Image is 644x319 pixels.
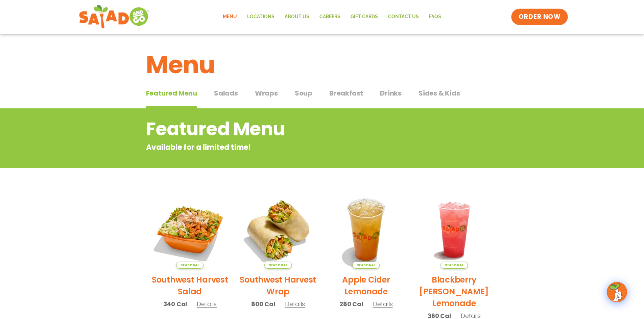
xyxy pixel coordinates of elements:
h2: Apple Cider Lemonade [327,274,405,297]
span: Wraps [255,88,278,98]
span: Drinks [380,88,402,98]
span: Salads [214,88,238,98]
span: Seasonal [440,262,468,269]
img: Product photo for Southwest Harvest Wrap [239,191,317,269]
span: Seasonal [176,262,204,269]
span: 800 Cal [251,299,275,309]
span: Details [285,300,305,308]
h1: Menu [146,47,498,83]
span: Seasonal [264,262,292,269]
span: ORDER NOW [519,12,560,21]
h2: Southwest Harvest Wrap [239,274,317,297]
a: About Us [280,9,314,25]
span: Details [197,300,217,308]
div: Tabbed content [146,86,498,109]
a: Menu [218,9,242,25]
a: Contact Us [383,9,424,25]
p: Available for a limited time! [146,142,444,153]
a: FAQs [424,9,446,25]
h2: Blackberry [PERSON_NAME] Lemonade [415,274,493,309]
span: Sides & Kids [419,88,460,98]
img: new-SAG-logo-768×292 [79,3,150,30]
span: Featured Menu [146,88,197,98]
img: Product photo for Southwest Harvest Salad [151,191,229,269]
h2: Southwest Harvest Salad [151,274,229,297]
a: GIFT CARDS [345,9,383,25]
a: Locations [242,9,280,25]
span: Seasonal [352,262,380,269]
span: 280 Cal [339,299,363,309]
img: Product photo for Apple Cider Lemonade [327,191,405,269]
h2: Featured Menu [146,115,444,143]
img: Product photo for Blackberry Bramble Lemonade [415,191,493,269]
span: Details [373,300,393,308]
nav: Menu [218,9,446,25]
span: Soup [295,88,312,98]
span: Breakfast [329,88,363,98]
a: Careers [314,9,345,25]
img: wpChatIcon [607,283,626,301]
span: 340 Cal [163,299,187,309]
a: ORDER NOW [511,9,568,25]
